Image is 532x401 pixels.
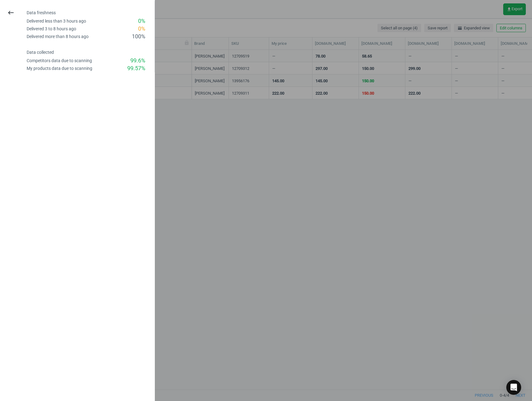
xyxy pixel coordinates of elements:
div: Competitors data due to scanning [27,58,92,64]
div: 0 % [138,17,145,25]
div: 100 % [132,33,145,41]
div: 0 % [138,25,145,33]
button: keyboard_backspace [4,6,18,20]
div: Open Intercom Messenger [506,380,521,395]
div: 99.57 % [127,65,145,72]
h4: Data collected [27,50,155,55]
i: keyboard_backspace [7,9,15,16]
div: Delivered 3 to 8 hours ago [27,26,76,32]
div: Delivered more than 8 hours ago [27,34,89,40]
div: Delivered less than 3 hours ago [27,18,86,24]
div: My products data due to scanning [27,66,92,71]
div: 99.6 % [130,57,145,65]
h4: Data freshness [27,10,155,15]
